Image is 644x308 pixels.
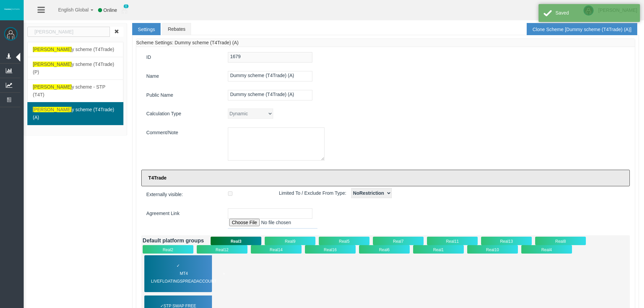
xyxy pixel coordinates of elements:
div: Real1 [413,245,464,254]
span: y scheme - STP (T4T) [33,84,105,97]
label: Calculation Type [141,109,223,119]
span: y scheme (T4Trade) (P) [33,62,114,75]
input: Search... [27,27,110,37]
span: English Global [49,7,89,13]
div: Real8 [535,237,586,245]
a: Rebates [162,23,191,35]
a: Clone Scheme [Dummy scheme (T4Trade) (A)] [527,23,637,35]
div: Real3 [211,237,261,245]
span: [PERSON_NAME] [33,62,72,67]
div: Real7 [373,237,424,245]
img: logo.svg [3,8,20,10]
div: Real5 [319,237,369,245]
img: user_small.png [122,7,127,14]
span: [PERSON_NAME] [33,107,72,112]
div: Real14 [251,245,302,254]
div: Real2 [143,245,193,254]
label: ID [141,52,223,63]
span: y scheme (T4Trade) (A) [33,107,114,120]
span: Externally visible: [141,189,188,200]
span: [PERSON_NAME] [33,84,72,90]
span: Scheme Settings: [136,40,173,45]
span: MT4 LiveFloatingSpreadAccount [151,270,225,285]
span: Online [103,7,117,13]
label: Public Name [141,90,223,100]
div: Saved [555,9,635,17]
span: y scheme (T4Trade) [33,47,114,52]
span: 0 [123,4,129,8]
div: Real16 [305,245,356,254]
label: Comment/Note [141,127,223,138]
input: Externally visible: [188,191,272,196]
label: Name [141,71,223,81]
span: [PERSON_NAME] [33,47,72,52]
div: Real6 [359,245,410,254]
div: ✓ [144,255,212,292]
div: Real10 [467,245,518,254]
div: Default platform groups [143,237,204,244]
div: Real11 [427,237,478,245]
div: Real13 [481,237,532,245]
label: Agreement Link [141,208,223,219]
span: Dummy scheme (T4Trade) (A) [174,40,238,45]
span: Limited To / Exclude From Type: [274,188,351,198]
label: T4Trade [141,170,630,186]
div: Real4 [521,245,572,254]
div: Real12 [197,245,247,254]
a: Settings [132,23,161,35]
select: Limited To / Exclude From Type: [351,188,392,198]
div: Real9 [265,237,315,245]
